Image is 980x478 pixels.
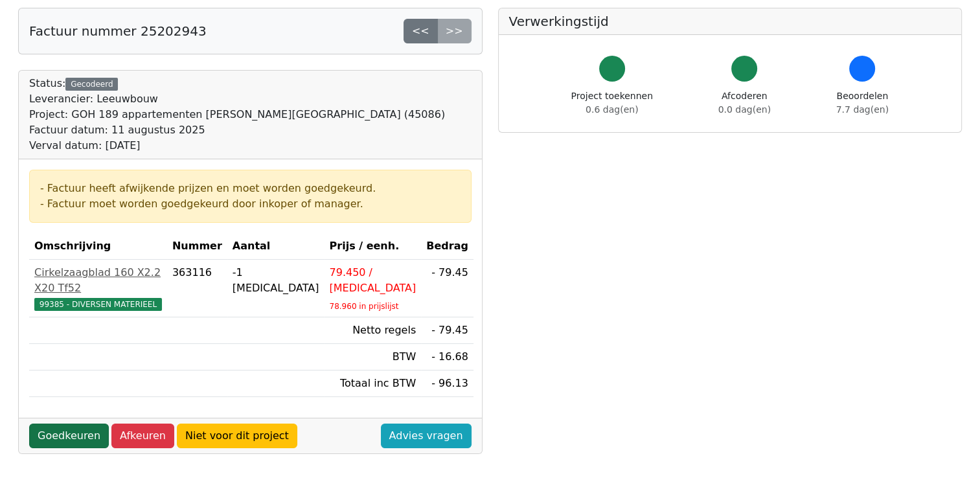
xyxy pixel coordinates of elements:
[34,265,162,296] div: Cirkelzaagblad 160 X2.2 X20 Tf52
[381,424,472,448] a: Advies vragen
[324,344,421,370] td: BTW
[29,122,445,138] div: Factuur datum: 11 augustus 2025
[40,196,461,212] div: - Factuur moet worden goedgekeurd door inkoper of manager.
[836,104,889,115] span: 7.7 dag(en)
[718,89,771,117] div: Afcoderen
[421,344,473,370] td: - 16.68
[421,370,473,397] td: - 96.13
[34,265,162,312] a: Cirkelzaagblad 160 X2.2 X20 Tf5299385 - DIVERSEN MATERIEEL
[40,181,461,196] div: - Factuur heeft afwijkende prijzen en moet worden goedgekeurd.
[421,260,473,317] td: - 79.45
[329,302,398,311] sub: 78.960 in prijslijst
[227,233,325,260] th: Aantal
[29,424,109,448] a: Goedkeuren
[34,298,162,311] span: 99385 - DIVERSEN MATERIEEL
[421,317,473,344] td: - 79.45
[324,233,421,260] th: Prijs / eenh.
[29,138,445,154] div: Verval datum: [DATE]
[329,265,416,296] div: 79.450 / [MEDICAL_DATA]
[324,370,421,397] td: Totaal inc BTW
[177,424,297,448] a: Niet voor dit project
[571,89,653,117] div: Project toekennen
[421,233,473,260] th: Bedrag
[718,104,771,115] span: 0.0 dag(en)
[509,14,952,29] h5: Verwerkingstijd
[29,233,167,260] th: Omschrijving
[29,23,207,39] h5: Factuur nummer 25202943
[324,317,421,344] td: Netto regels
[836,89,889,117] div: Beoordelen
[233,265,319,296] div: -1 [MEDICAL_DATA]
[29,91,445,107] div: Leverancier: Leeuwbouw
[167,233,227,260] th: Nummer
[111,424,174,448] a: Afkeuren
[29,76,445,154] div: Status:
[29,107,445,122] div: Project: GOH 189 appartementen [PERSON_NAME][GEOGRAPHIC_DATA] (45086)
[167,260,227,317] td: 363116
[586,104,638,115] span: 0.6 dag(en)
[65,78,118,91] div: Gecodeerd
[404,19,438,43] a: <<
